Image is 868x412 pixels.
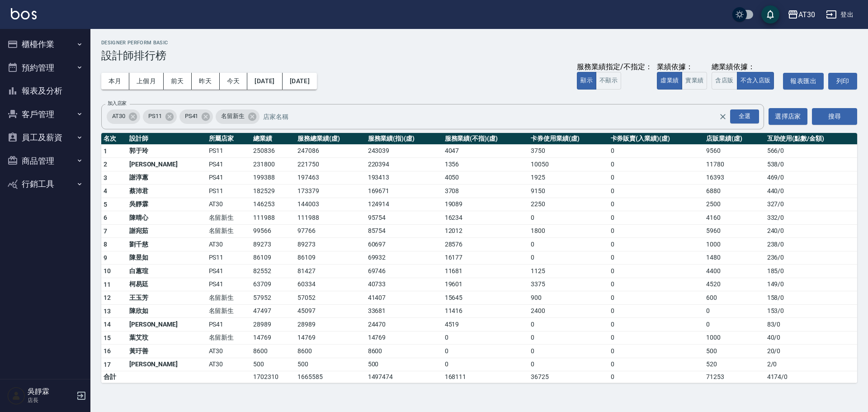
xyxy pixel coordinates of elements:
span: PS11 [143,112,167,121]
td: 1665585 [295,371,365,383]
button: 今天 [220,73,248,90]
td: AT30 [207,198,251,211]
td: 193413 [366,171,443,185]
td: 243039 [366,144,443,158]
button: 商品管理 [4,149,87,173]
th: 服務業績(指)(虛) [366,133,443,145]
button: 選擇店家 [769,108,807,125]
td: 0 [609,198,704,211]
button: 搜尋 [812,108,857,125]
td: 陳欣如 [127,304,207,318]
td: 440 / 0 [765,185,857,198]
td: 11416 [443,304,529,318]
td: 6880 [704,185,764,198]
td: AT30 [207,345,251,358]
td: 8600 [251,345,295,358]
td: 0 [528,238,608,251]
td: 0 [609,358,704,371]
td: 538 / 0 [765,158,857,171]
td: 199388 [251,171,295,185]
td: 0 [609,251,704,265]
td: 240 / 0 [765,224,857,238]
button: 報表匯出 [783,73,824,90]
button: AT30 [784,5,819,24]
td: 111988 [295,211,365,225]
td: 173379 [295,185,365,198]
td: PS11 [207,251,251,265]
span: PS41 [179,112,204,121]
button: 昨天 [192,73,220,90]
td: 40733 [366,278,443,291]
button: save [761,5,779,24]
button: 客戶管理 [4,103,87,126]
td: 83 / 0 [765,318,857,331]
td: 4519 [443,318,529,331]
button: 櫃檯作業 [4,33,87,56]
td: 王玉芳 [127,291,207,305]
button: 虛業績 [657,72,682,90]
td: 5960 [704,224,764,238]
th: 卡券使用業績(虛) [528,133,608,145]
button: 員工及薪資 [4,126,87,149]
button: [DATE] [283,73,317,90]
button: 顯示 [577,72,596,90]
td: 600 [704,291,764,305]
td: 28576 [443,238,529,251]
span: 10 [104,267,111,275]
td: 19601 [443,278,529,291]
span: 2 [104,161,107,168]
div: 名留新生 [216,109,259,124]
td: 謝宛茹 [127,224,207,238]
td: 陳昱如 [127,251,207,265]
td: 3750 [528,144,608,158]
button: 實業績 [682,72,707,90]
td: 1702310 [251,371,295,383]
td: 89273 [251,238,295,251]
td: 158 / 0 [765,291,857,305]
td: AT30 [207,358,251,371]
td: 16177 [443,251,529,265]
button: 列印 [828,73,857,90]
td: 0 [609,144,704,158]
div: 服務業績指定/不指定： [577,62,652,72]
td: 0 [609,304,704,318]
span: 13 [104,308,111,315]
td: 14769 [295,331,365,345]
td: 0 [528,331,608,345]
td: 89273 [295,238,365,251]
th: 服務總業績(虛) [295,133,365,145]
td: 0 [443,345,529,358]
td: 4400 [704,265,764,278]
label: 加入店家 [108,100,127,107]
td: 名留新生 [207,291,251,305]
td: 0 [609,371,704,383]
td: 謝淳蕙 [127,171,207,185]
td: 白蕙瑄 [127,265,207,278]
td: 0 [704,318,764,331]
td: 520 [704,358,764,371]
td: 0 [609,211,704,225]
td: PS41 [207,278,251,291]
td: 3375 [528,278,608,291]
td: 0 [609,278,704,291]
td: 327 / 0 [765,198,857,211]
td: 0 [609,171,704,185]
span: AT30 [107,112,131,121]
td: 0 [528,358,608,371]
th: 服務業績(不指)(虛) [443,133,529,145]
td: 144003 [295,198,365,211]
td: 2250 [528,198,608,211]
td: 124914 [366,198,443,211]
td: 名留新生 [207,304,251,318]
button: 前天 [164,73,192,90]
td: [PERSON_NAME] [127,318,207,331]
td: PS11 [207,185,251,198]
td: 2400 [528,304,608,318]
td: 99566 [251,224,295,238]
input: 店家名稱 [261,109,735,124]
td: 14769 [251,331,295,345]
span: 9 [104,254,107,261]
td: 0 [609,158,704,171]
td: 陳晴心 [127,211,207,225]
td: 69932 [366,251,443,265]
